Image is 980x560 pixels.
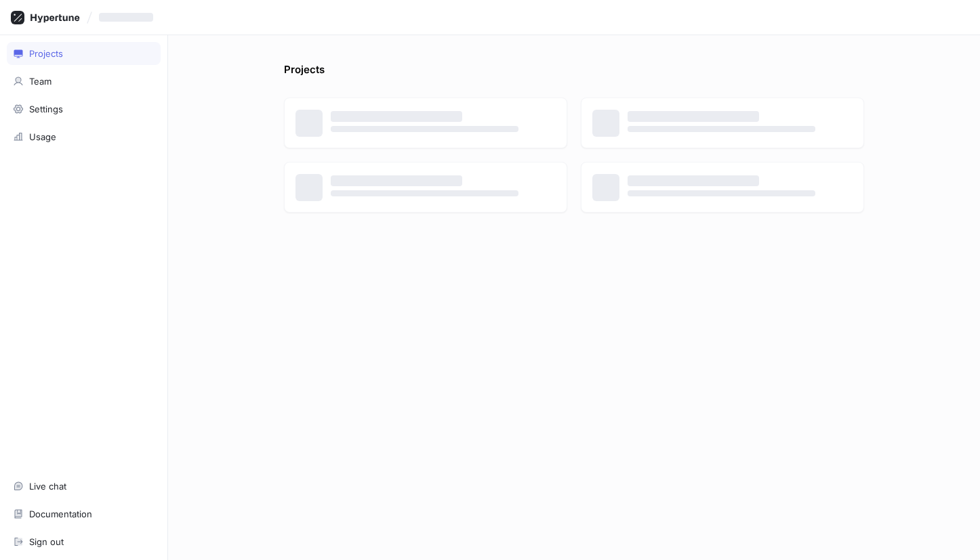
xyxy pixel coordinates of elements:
button: ‌ [94,6,164,28]
div: Usage [29,131,56,142]
span: ‌ [331,190,518,196]
div: Settings [29,104,63,114]
span: ‌ [331,175,462,186]
span: ‌ [99,13,153,22]
span: ‌ [628,111,759,122]
span: ‌ [331,126,518,132]
div: Sign out [29,536,64,547]
span: ‌ [628,175,759,186]
a: Projects [7,42,161,65]
div: Team [29,76,52,87]
p: Projects [284,62,325,84]
a: Settings [7,98,161,121]
div: Documentation [29,509,92,519]
a: Usage [7,125,161,148]
div: Projects [29,48,63,59]
div: Live chat [29,481,66,492]
span: ‌ [628,190,815,196]
span: ‌ [628,126,815,132]
span: ‌ [331,111,462,122]
a: Team [7,70,161,93]
a: Documentation [7,502,161,525]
